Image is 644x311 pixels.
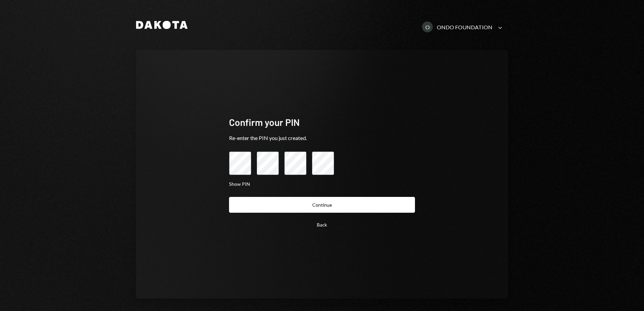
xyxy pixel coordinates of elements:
div: Re-enter the PIN you just created. [229,134,415,142]
button: Show PIN [229,181,250,187]
button: Continue [229,197,415,213]
input: pin code 2 of 4 [257,151,279,175]
input: pin code 1 of 4 [229,151,251,175]
input: pin code 3 of 4 [284,151,307,175]
div: ONDO FOUNDATION [437,24,492,30]
div: Confirm your PIN [229,116,415,129]
input: pin code 4 of 4 [312,151,334,175]
div: O [422,22,433,32]
button: Back [229,217,415,233]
